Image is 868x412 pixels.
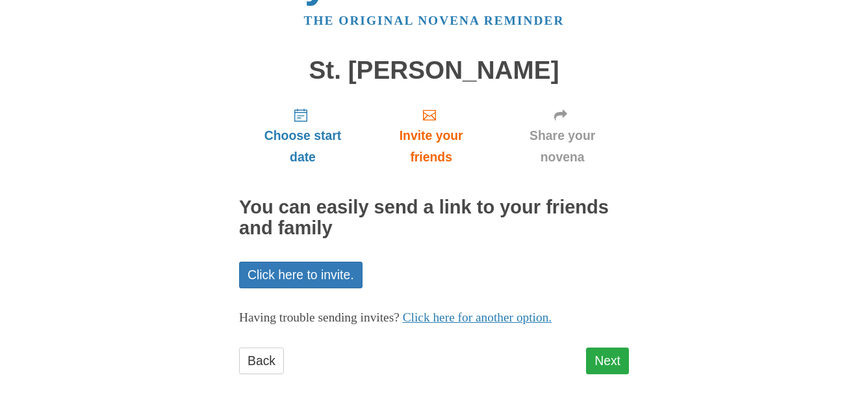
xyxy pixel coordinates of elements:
a: Invite your friends [366,97,496,174]
h1: St. [PERSON_NAME] [239,57,629,85]
a: Next [586,348,629,374]
span: Having trouble sending invites? [239,310,400,324]
span: Choose start date [252,125,353,168]
a: Choose start date [239,97,366,174]
a: Back [239,348,284,374]
span: Share your novena [509,125,616,168]
span: Invite your friends [379,125,483,168]
a: Click here to invite. [239,262,363,288]
a: The original novena reminder [304,14,565,27]
a: Share your novena [496,97,629,174]
a: Click here for another option. [403,310,552,324]
h2: You can easily send a link to your friends and family [239,197,629,239]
